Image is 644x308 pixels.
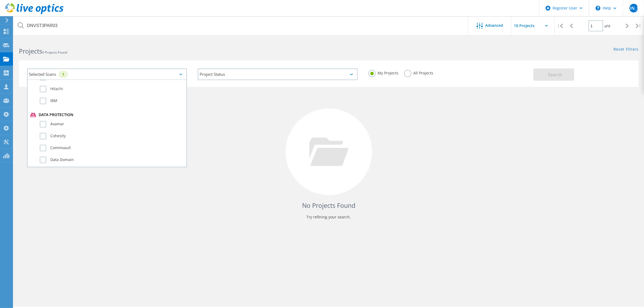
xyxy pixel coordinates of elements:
div: Project Status [198,68,358,80]
div: 1 [59,71,68,78]
div: | [633,16,644,35]
span: Search [548,72,562,78]
div: Selected Scans [27,68,187,80]
label: My Projects [368,70,399,75]
b: Projects [19,47,42,55]
label: Hitachi [40,86,184,92]
h4: No Projects Found [24,201,633,210]
a: Reset Filters [613,47,639,52]
label: Commvault [40,145,184,151]
div: Data Protection [30,112,184,118]
span: of 0 [605,24,610,28]
a: Live Optics Dashboard [5,11,64,15]
button: Search [533,68,574,81]
label: Data Domain [40,157,184,163]
label: IBM [40,98,184,104]
p: Try refining your search. [24,213,633,221]
input: Search projects by name, owner, ID, company, etc [14,16,468,35]
span: Advanced [486,24,503,27]
label: Avamar [40,121,184,127]
span: 0 Projects Found [42,50,67,55]
svg: \n [596,6,600,11]
label: Cohesity [40,133,184,139]
div: | [555,16,566,35]
label: All Projects [404,70,434,75]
